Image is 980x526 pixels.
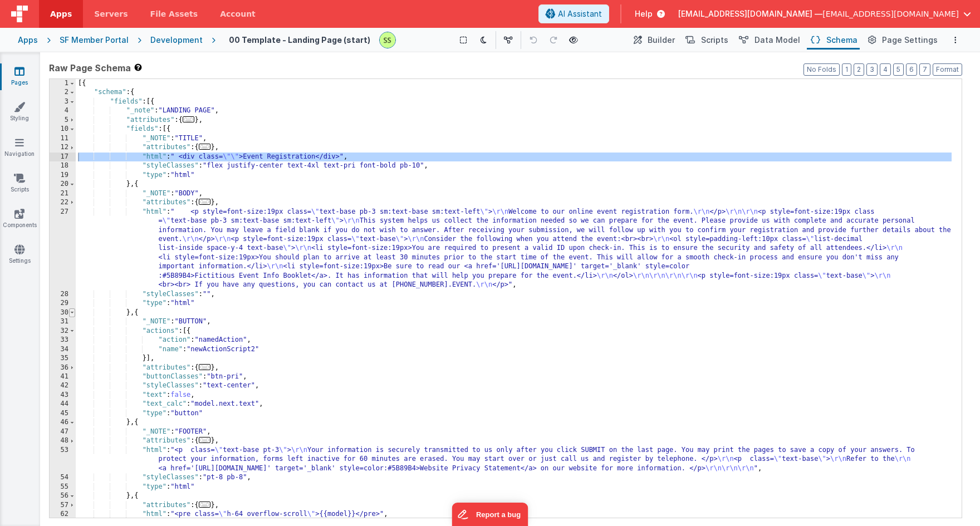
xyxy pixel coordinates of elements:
[949,33,962,47] button: Options
[50,290,76,299] div: 28
[842,63,851,76] button: 1
[50,106,76,115] div: 4
[50,116,76,125] div: 5
[50,134,76,143] div: 11
[199,199,211,205] span: ...
[50,299,76,308] div: 29
[803,63,840,76] button: No Folds
[199,364,211,370] span: ...
[50,354,76,363] div: 35
[183,116,195,122] span: ...
[94,8,128,19] span: Servers
[50,189,76,198] div: 21
[50,418,76,427] div: 46
[50,345,76,354] div: 34
[50,491,76,500] div: 56
[50,171,76,180] div: 19
[50,427,76,436] div: 47
[538,4,609,23] button: AI Assistant
[648,35,675,46] span: Builder
[558,8,602,19] span: AI Assistant
[893,63,904,76] button: 5
[50,317,76,326] div: 31
[50,208,76,290] div: 27
[50,409,76,418] div: 45
[50,400,76,409] div: 44
[50,336,76,345] div: 33
[50,88,76,97] div: 2
[50,125,76,134] div: 10
[229,36,370,44] h4: 00 Template - Landing Page (start)
[630,31,677,50] button: Builder
[701,35,728,46] span: Scripts
[50,161,76,170] div: 18
[735,31,802,50] button: Data Model
[807,31,860,50] button: Schema
[50,436,76,445] div: 48
[866,63,878,76] button: 3
[50,8,72,19] span: Apps
[150,35,203,46] div: Development
[50,308,76,317] div: 30
[50,446,76,473] div: 53
[826,35,857,46] span: Schema
[199,144,211,150] span: ...
[682,31,731,50] button: Scripts
[18,35,38,46] div: Apps
[864,31,940,50] button: Page Settings
[50,363,76,372] div: 36
[754,35,800,46] span: Data Model
[933,63,962,76] button: Format
[50,153,76,161] div: 17
[50,327,76,336] div: 32
[50,143,76,152] div: 12
[822,8,959,19] span: [EMAIL_ADDRESS][DOMAIN_NAME]
[50,381,76,390] div: 42
[678,8,971,19] button: [EMAIL_ADDRESS][DOMAIN_NAME] — [EMAIL_ADDRESS][DOMAIN_NAME]
[199,437,211,443] span: ...
[452,503,528,526] iframe: Marker.io feedback button
[635,8,653,19] span: Help
[882,35,938,46] span: Page Settings
[50,391,76,400] div: 43
[919,63,930,76] button: 7
[380,32,395,48] img: 8cf74ed78aab3b54564162fcd7d8ab61
[199,502,211,508] span: ...
[50,372,76,381] div: 41
[880,63,891,76] button: 4
[50,510,76,519] div: 62
[50,501,76,510] div: 57
[50,180,76,189] div: 20
[50,483,76,491] div: 55
[60,35,129,46] div: SF Member Portal
[50,79,76,88] div: 1
[50,198,76,207] div: 22
[50,473,76,482] div: 54
[906,63,917,76] button: 6
[854,63,864,76] button: 2
[50,97,76,106] div: 3
[678,8,822,19] span: [EMAIL_ADDRESS][DOMAIN_NAME] —
[150,8,198,19] span: File Assets
[49,61,131,75] span: Raw Page Schema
